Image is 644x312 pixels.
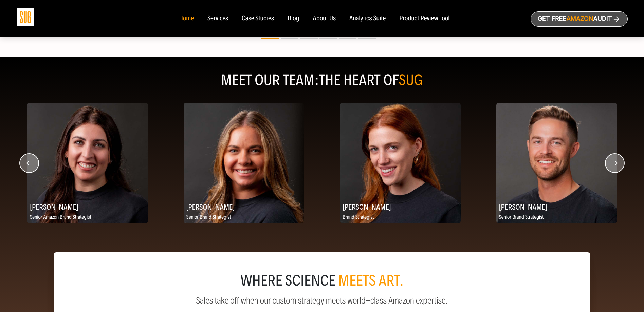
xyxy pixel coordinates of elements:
a: Case Studies [242,15,274,22]
p: Brand Strategist [340,213,461,222]
img: Meridith Andrew, Senior Amazon Brand Strategist [27,103,148,223]
p: Sales take off when our custom strategy meets world-class Amazon expertise. [70,296,574,306]
span: meets art. [338,272,404,290]
a: About Us [313,15,336,22]
p: Senior Brand Strategist [496,213,617,222]
a: Services [207,15,228,22]
p: Senior Amazon Brand Strategist [27,213,148,222]
a: Blog [288,15,299,22]
a: Get freeAmazonAudit [531,11,628,27]
img: Scott Ptaszynski, Senior Brand Strategist [496,103,617,223]
h2: [PERSON_NAME] [27,200,148,213]
h2: [PERSON_NAME] [340,200,461,213]
span: Amazon [566,15,593,22]
div: where science [70,274,574,288]
span: SUG [399,71,423,89]
h2: [PERSON_NAME] [496,200,617,213]
a: Home [179,15,194,22]
h2: [PERSON_NAME] [184,200,305,213]
img: Sug [17,8,34,26]
img: Katie Ritterbush, Senior Brand Strategist [184,103,305,223]
img: Emily Kozel, Brand Strategist [340,103,461,223]
a: Product Review Tool [399,15,449,22]
p: Senior Brand Strategist [184,213,305,222]
a: Analytics Suite [349,15,386,22]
